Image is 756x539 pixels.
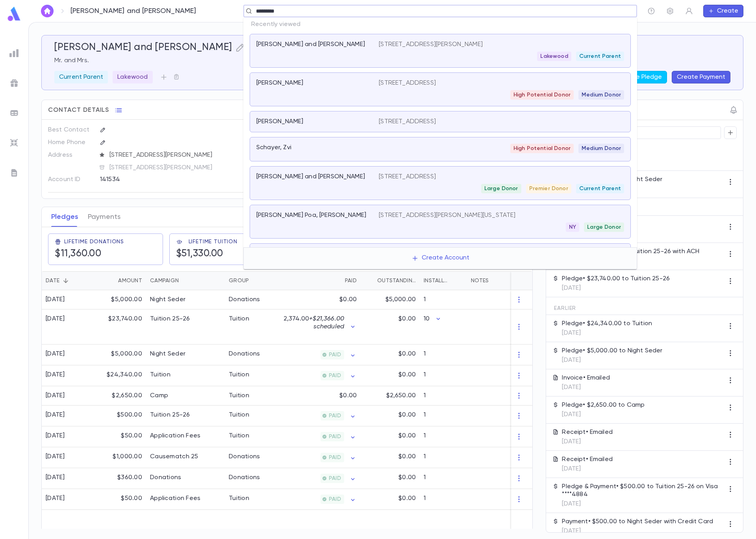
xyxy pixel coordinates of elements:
[229,350,260,358] div: Donations
[471,271,489,290] div: Notes
[9,168,19,178] img: letters_grey.7941b92b52307dd3b8a917253454ce1c.svg
[398,315,416,323] p: $0.00
[420,426,467,447] div: 1
[576,53,624,59] span: Current Parent
[150,411,190,419] div: Tuition 25-26
[243,17,637,31] p: Recently viewed
[379,173,436,181] p: [STREET_ADDRESS]
[424,315,430,323] p: 10
[179,274,191,287] button: Sort
[398,371,416,379] p: $0.00
[229,296,260,304] div: Donations
[95,290,146,309] div: $5,000.00
[386,392,416,400] p: $2,650.00
[70,7,196,15] p: [PERSON_NAME] and [PERSON_NAME]
[113,71,152,83] div: Lakewood
[48,149,93,161] p: Address
[9,48,19,58] img: reports_grey.c525e4749d1bce6a11f5fe2a8de1b229.svg
[150,392,168,400] div: Camp
[420,345,467,365] div: 1
[95,365,146,386] div: $24,340.00
[46,392,65,400] div: [DATE]
[703,5,743,17] button: Create
[379,41,483,48] p: [STREET_ADDRESS][PERSON_NAME]
[229,495,249,502] div: Tuition
[420,365,467,386] div: 1
[95,489,146,510] div: $50.00
[229,453,260,461] div: Donations
[379,211,515,219] p: [STREET_ADDRESS][PERSON_NAME][US_STATE]
[562,275,670,283] p: Pledge • $23,740.00 to Tuition 25-26
[150,271,179,290] div: Campaign
[326,475,344,482] span: PAID
[150,296,185,304] div: Night Seder
[424,271,450,290] div: Installments
[672,71,730,83] button: Create Payment
[398,453,416,461] p: $0.00
[385,296,416,304] p: $5,000.00
[55,248,101,260] h5: $11,360.00
[326,372,344,379] span: PAID
[398,474,416,482] p: $0.00
[361,271,420,290] div: Outstanding
[420,447,467,468] div: 1
[562,527,713,535] p: [DATE]
[64,239,124,245] span: Lifetime Donations
[229,432,249,440] div: Tuition
[420,386,467,406] div: 1
[562,465,613,473] p: [DATE]
[48,136,93,149] p: Home Phone
[95,468,146,489] div: $360.00
[326,454,344,461] span: PAID
[106,164,277,172] span: [STREET_ADDRESS][PERSON_NAME]
[48,106,109,114] span: Contact Details
[9,108,19,118] img: batches_grey.339ca447c9d9533ef1741baa751efc33.svg
[562,401,645,409] p: Pledge • $2,650.00 to Camp
[613,71,667,83] button: Create Pledge
[95,447,146,468] div: $1,000.00
[420,271,467,290] div: Installments
[225,271,284,290] div: Group
[46,296,65,304] div: [DATE]
[150,453,198,461] div: Causematch 25
[398,432,416,440] p: $0.00
[150,432,200,440] div: Application Fees
[481,185,521,192] span: Large Donor
[54,42,232,54] h5: [PERSON_NAME] and [PERSON_NAME]
[150,495,200,502] div: Application Fees
[150,474,182,482] div: Donations
[379,118,436,126] p: [STREET_ADDRESS]
[9,78,19,88] img: campaigns_grey.99e729a5f7ee94e3726e6486bddda8f1.svg
[46,371,65,379] div: [DATE]
[106,274,118,287] button: Sort
[554,305,576,311] span: Earlier
[150,350,185,358] div: Night Seder
[280,315,344,331] p: $2,374.00
[420,468,467,489] div: 1
[398,411,416,419] p: $0.00
[377,271,416,290] div: Outstanding
[150,315,190,323] div: Tuition 25-26
[562,356,662,364] p: [DATE]
[562,411,645,419] p: [DATE]
[256,211,366,219] p: [PERSON_NAME] Poa, [PERSON_NAME]
[117,73,148,81] p: Lakewood
[9,138,19,148] img: imports_grey.530a8a0e642e233f2baf0ef88e8c9fcb.svg
[576,185,624,192] span: Current Parent
[229,474,260,482] div: Donations
[46,453,65,461] div: [DATE]
[339,392,357,400] p: $0.00
[95,426,146,447] div: $50.00
[584,224,624,230] span: Large Donor
[229,271,249,290] div: Group
[405,251,476,266] button: Create Account
[365,274,377,287] button: Sort
[48,124,93,136] p: Best Contact
[43,8,52,14] img: home_white.a664292cf8c1dea59945f0da9f25487c.svg
[398,350,416,358] p: $0.00
[562,456,613,463] p: Receipt • Emailed
[229,315,249,323] div: Tuition
[54,57,730,65] p: Mr. and Mrs.
[562,500,724,508] p: [DATE]
[59,73,103,81] p: Current Parent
